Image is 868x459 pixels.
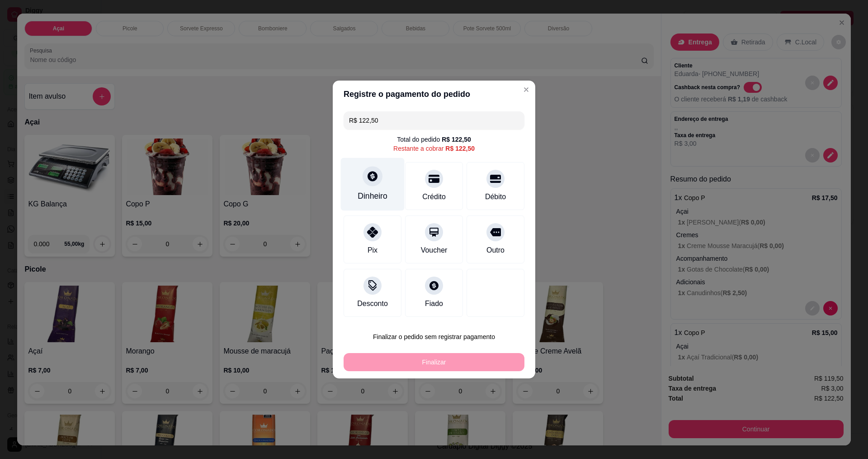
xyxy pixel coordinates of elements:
[442,135,471,144] div: R$ 122,50
[344,328,524,346] button: Finalizar o pedido sem registrar pagamento
[519,82,533,97] button: Close
[358,190,387,202] div: Dinheiro
[357,298,388,309] div: Desconto
[349,111,519,129] input: Ex.: hambúrguer de cordeiro
[368,245,377,256] div: Pix
[393,144,475,153] div: Restante a cobrar
[445,144,475,153] div: R$ 122,50
[333,81,535,108] header: Registre o pagamento do pedido
[485,191,506,202] div: Débito
[425,298,443,309] div: Fiado
[486,245,505,256] div: Outro
[397,135,471,144] div: Total do pedido
[422,191,446,202] div: Crédito
[421,245,448,256] div: Voucher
